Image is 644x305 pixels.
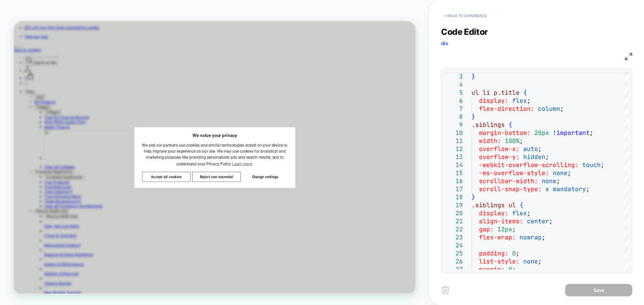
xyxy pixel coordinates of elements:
span: 0 [508,265,512,273]
button: Accept all cookies [171,201,235,214]
span: flex-wrap: [479,233,516,241]
span: ; [601,161,604,169]
span: -ms-overflow-style: [479,169,549,177]
span: div [441,40,448,47]
div: 25 [445,249,463,257]
span: { [523,89,527,96]
span: overflow-y: [479,153,520,161]
span: ; [538,145,542,153]
span: ; [520,137,523,145]
div: 20 [445,209,463,217]
span: li [483,89,490,96]
div: 17 [445,185,463,193]
span: none [542,177,556,185]
span: ; [590,129,593,137]
span: overflow-x: [479,145,520,153]
div: 26 [445,257,463,265]
span: ; [516,249,520,257]
div: 23 [445,233,463,241]
span: align-items: [479,217,523,225]
span: width: [479,137,501,145]
span: ; [512,225,516,233]
span: padding: [479,249,508,257]
span: We and our partners use cookies and similar technologies stored on your device to help improve yo... [168,161,367,195]
span: gap: [479,225,494,233]
button: Save [565,284,632,296]
span: } [472,73,475,80]
div: 7 [445,105,463,113]
div: 4 [445,81,463,89]
span: ; [512,265,516,273]
span: ; [545,153,549,161]
div: 13 [445,153,463,161]
span: x [545,185,549,193]
span: hidden [523,153,545,161]
a: Learn more [289,185,318,195]
button: < Back to experience [441,10,490,21]
span: { [520,201,523,209]
div: 14 [445,161,463,169]
span: p.title [494,89,520,96]
span: mandatory [553,185,586,193]
span: none [553,169,568,177]
span: ; [568,169,571,177]
div: 22 [445,225,463,233]
span: ; [538,257,542,265]
div: 3 [445,73,463,81]
span: ; [527,97,531,104]
img: delete [441,286,449,294]
span: ul [508,201,516,209]
span: display: [479,97,508,104]
span: ul [472,89,479,96]
span: flex [512,97,527,104]
div: 15 [445,169,463,177]
span: .siblings [472,201,505,209]
div: We value your privacy [168,149,367,155]
div: 18 [445,193,463,201]
div: 11 [445,137,463,145]
div: 16 [445,177,463,185]
div: 12 [445,145,463,153]
img: fullscreen [625,53,632,60]
span: margin-bottom: [479,129,531,137]
span: scroll-snap-type: [479,185,542,193]
span: flex [512,209,527,217]
div: 21 [445,217,463,225]
span: display: [479,209,508,217]
div: 8 [445,113,463,121]
span: ; [542,233,545,241]
span: -webkit-overflow-scrolling: [479,161,579,169]
span: auto [523,145,538,153]
span: ; [586,185,590,193]
span: flex-direction: [479,105,534,112]
span: center [527,217,549,225]
span: } [472,193,475,201]
span: nowrap [520,233,542,241]
span: Code Editor [441,27,488,37]
div: 6 [445,97,463,105]
span: } [472,113,475,121]
span: 0 [512,249,516,257]
span: margin: [479,265,505,273]
button: Change settings [302,201,367,214]
span: ; [527,209,531,217]
span: list-style: [479,257,520,265]
span: { [508,121,512,129]
div: 9 [445,121,463,129]
div: 27 [445,265,463,274]
span: 100% [505,137,520,145]
span: ; [556,177,560,185]
span: column [538,105,560,112]
span: scrollbar-width: [479,177,538,185]
div: 24 [445,241,463,249]
span: ; [549,217,553,225]
span: touch [582,161,601,169]
span: .siblings [472,121,505,129]
span: !important [553,129,590,137]
span: 12px [497,225,512,233]
button: Reject non essential [237,201,302,214]
div: 10 [445,129,463,137]
span: 20px [534,129,549,137]
span: ; [560,105,564,112]
span: none [523,257,538,265]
